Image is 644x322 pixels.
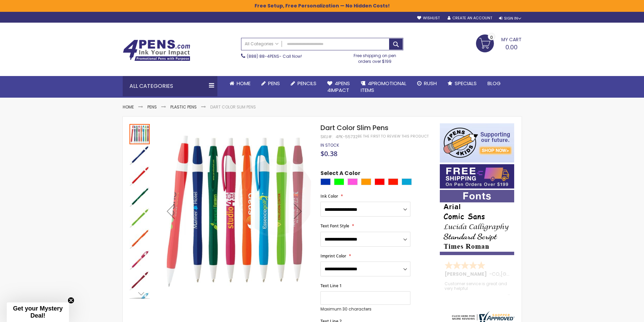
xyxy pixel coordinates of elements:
[361,80,406,94] span: 4PROMOTIONAL ITEMS
[129,187,150,207] img: Dart Color Slim Pens
[445,271,489,277] span: [PERSON_NAME]
[505,43,518,51] span: 0.00
[284,123,311,299] div: Next
[129,165,150,186] div: Dart Color Slim Pens
[224,76,256,91] a: Home
[129,250,150,270] img: Dart Color Slim Pens
[247,53,302,59] span: - Call Now!
[417,16,440,21] a: Wishlist
[501,271,550,277] span: [GEOGRAPHIC_DATA]
[170,104,197,110] a: Plastic Pens
[442,76,482,91] a: Specials
[297,80,316,87] span: Pencils
[499,16,521,21] div: Sign In
[123,76,217,96] div: All Categories
[440,123,514,163] img: 4pens 4 kids
[402,178,412,185] div: Turquoise
[129,289,150,299] div: Next
[123,104,134,110] a: Home
[320,253,346,259] span: Imprint Color
[320,170,360,179] span: Select A Color
[375,178,385,185] div: Red
[348,178,358,185] div: Pink
[358,134,429,139] a: Be the first to review this product
[492,271,500,277] span: CO
[388,178,398,185] div: Bright Red
[157,123,184,299] div: Previous
[129,207,150,228] div: Dart Color Slim Pens
[237,80,251,87] span: Home
[129,123,150,144] div: Dart Color Slim Pens
[129,166,150,186] img: Dart Color Slim Pens
[320,223,349,229] span: Text Font Style
[320,142,339,148] span: In stock
[355,76,412,98] a: 4PROMOTIONALITEMS
[7,302,69,322] div: Get your Mystery Deal!Close teaser
[320,306,410,312] p: Maximum 30 characters
[245,41,279,47] span: All Categories
[285,76,322,91] a: Pencils
[440,190,514,255] img: font-personalization-examples
[412,76,442,91] a: Rush
[320,149,337,158] span: $0.38
[123,40,190,61] img: 4Pens Custom Pens and Promotional Products
[129,271,150,291] img: Dart Color Slim Pens
[588,304,644,322] iframe: Google Customer Reviews
[247,53,279,59] a: (888) 88-4PENS
[448,16,492,21] a: Create an Account
[440,164,514,189] img: Free shipping on orders over $199
[361,178,371,185] div: Orange
[157,133,312,288] img: Dart Color Slim Pens
[129,186,150,207] div: Dart Color Slim Pens
[490,34,493,41] span: 0
[129,145,150,165] img: Dart Color Slim Pens
[322,76,355,98] a: 4Pens4impact
[334,178,344,185] div: Lime Green
[129,249,150,270] div: Dart Color Slim Pens
[489,271,550,277] span: - ,
[129,144,150,165] div: Dart Color Slim Pens
[129,228,150,249] div: Dart Color Slim Pens
[68,297,74,304] button: Close teaser
[129,229,150,249] img: Dart Color Slim Pens
[424,80,437,87] span: Rush
[445,281,510,296] div: Customer service is great and very helpful
[210,104,256,110] li: Dart Color Slim Pens
[241,38,282,49] a: All Categories
[347,50,403,64] div: Free shipping on pen orders over $199
[320,193,338,199] span: Ink Color
[476,34,522,51] a: 0.00 0
[487,80,501,87] span: Blog
[320,143,339,148] div: Availability
[320,123,388,132] span: Dart Color Slim Pens
[482,76,506,91] a: Blog
[13,305,63,319] span: Get your Mystery Deal!
[320,134,333,140] strong: SKU
[336,134,358,140] div: 4pk-55732
[147,104,157,110] a: Pens
[320,283,342,289] span: Text Line 1
[268,80,280,87] span: Pens
[129,208,150,228] img: Dart Color Slim Pens
[129,270,150,291] div: Dart Color Slim Pens
[455,80,477,87] span: Specials
[256,76,285,91] a: Pens
[320,178,331,185] div: Blue
[327,80,350,94] span: 4Pens 4impact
